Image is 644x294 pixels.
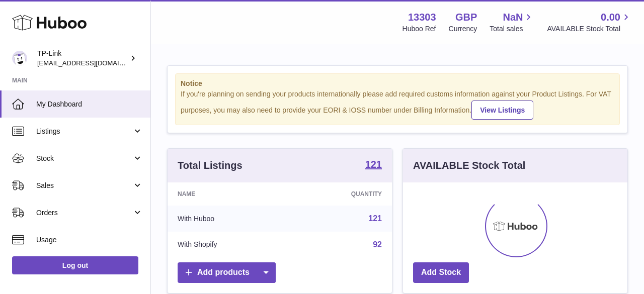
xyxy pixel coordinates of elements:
[181,89,614,120] div: If you're planning on sending your products internationally please add required customs informati...
[368,214,382,223] a: 121
[365,159,382,169] strong: 121
[471,101,533,120] a: View Listings
[168,206,288,232] td: With Huboo
[36,154,132,163] span: Stock
[168,232,288,258] td: With Shopify
[601,11,620,24] span: 0.00
[413,159,525,172] h3: AVAILABLE Stock Total
[403,24,436,34] div: Huboo Ref
[178,262,276,283] a: Add products
[181,79,614,88] strong: Notice
[490,11,534,34] a: NaN Total sales
[37,49,128,68] div: TP-Link
[36,100,143,109] span: My Dashboard
[547,11,632,34] a: 0.00 AVAILABLE Stock Total
[490,24,534,34] span: Total sales
[547,24,632,34] span: AVAILABLE Stock Total
[178,159,243,172] h3: Total Listings
[413,262,469,283] a: Add Stock
[365,159,382,171] a: 121
[36,127,132,136] span: Listings
[168,182,288,206] th: Name
[408,11,436,24] strong: 13303
[36,181,132,190] span: Sales
[37,59,148,67] span: [EMAIL_ADDRESS][DOMAIN_NAME]
[449,24,477,34] div: Currency
[12,51,27,66] img: internalAdmin-13303@internal.huboo.com
[503,11,523,24] span: NaN
[288,182,392,206] th: Quantity
[373,240,382,249] a: 92
[36,208,132,218] span: Orders
[455,11,477,24] strong: GBP
[12,256,138,274] a: Log out
[36,235,143,245] span: Usage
